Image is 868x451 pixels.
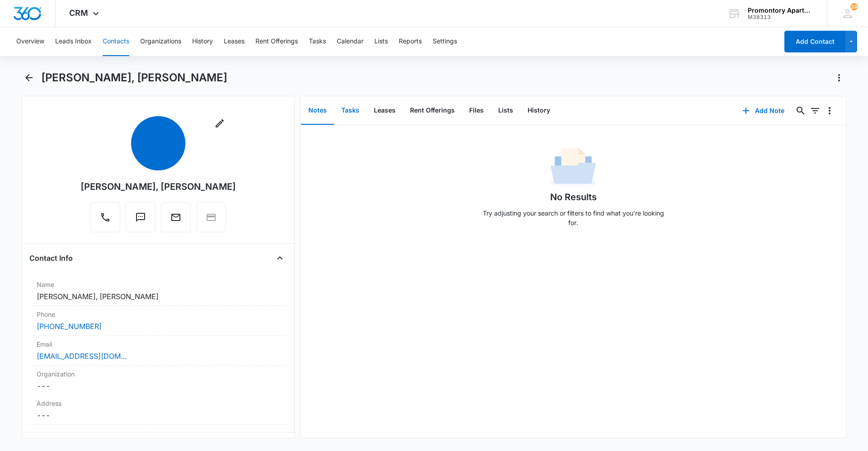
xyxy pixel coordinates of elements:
[255,27,298,56] button: Rent Offerings
[822,103,837,118] button: Overflow Menu
[22,70,36,85] button: Back
[784,31,845,52] button: Add Contact
[37,399,280,408] label: Address
[832,70,846,85] button: Actions
[399,27,422,56] button: Reports
[37,291,280,302] dd: [PERSON_NAME], [PERSON_NAME]
[520,97,557,125] button: History
[850,3,858,10] span: 29
[29,395,287,425] div: Address---
[69,8,88,18] span: CRM
[748,7,814,14] div: account name
[301,97,334,125] button: Notes
[808,103,822,118] button: Filters
[433,27,457,56] button: Settings
[273,251,287,265] button: Close
[491,97,520,125] button: Lists
[29,306,287,336] div: Phone[PHONE_NUMBER]
[55,27,92,56] button: Leads Inbox
[337,27,363,56] button: Calendar
[29,366,287,395] div: Organization---
[37,369,280,379] label: Organization
[309,27,326,56] button: Tasks
[748,14,814,20] div: account id
[462,97,491,125] button: Files
[192,27,213,56] button: History
[37,339,280,349] label: Email
[37,410,280,421] dd: ---
[29,336,287,366] div: Email[EMAIL_ADDRESS][DOMAIN_NAME]
[140,27,181,56] button: Organizations
[126,216,156,224] a: Text
[374,27,388,56] button: Lists
[90,202,120,232] button: Call
[334,97,367,125] button: Tasks
[224,27,245,56] button: Leases
[850,3,858,10] div: notifications count
[733,100,793,122] button: Add Note
[29,253,73,263] h4: Contact Info
[29,276,287,306] div: Name[PERSON_NAME], [PERSON_NAME]
[367,97,403,125] button: Leases
[551,145,596,190] img: No Data
[37,321,102,332] a: [PHONE_NUMBER]
[161,216,191,224] a: Email
[41,71,227,85] h1: [PERSON_NAME], [PERSON_NAME]
[126,202,156,232] button: Text
[403,97,462,125] button: Rent Offerings
[90,216,120,224] a: Call
[550,190,597,204] h1: No Results
[478,208,668,227] p: Try adjusting your search or filters to find what you’re looking for.
[37,310,280,319] label: Phone
[16,27,44,56] button: Overview
[161,202,191,232] button: Email
[103,27,129,56] button: Contacts
[37,351,127,362] a: [EMAIL_ADDRESS][DOMAIN_NAME]
[37,381,280,391] dd: ---
[793,103,808,118] button: Search...
[37,280,280,289] label: Name
[80,180,236,193] div: [PERSON_NAME], [PERSON_NAME]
